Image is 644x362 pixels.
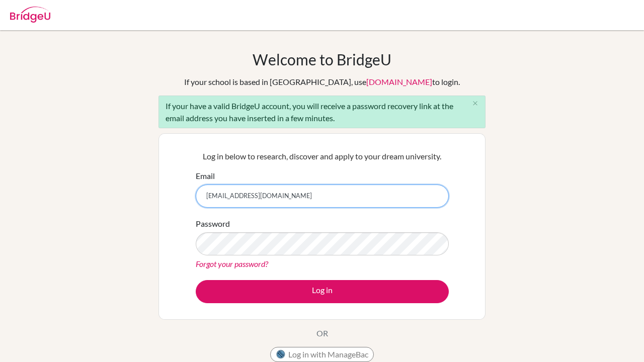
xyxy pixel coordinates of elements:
i: close [471,100,479,107]
button: Log in with ManageBac [270,347,374,362]
p: Log in below to research, discover and apply to your dream university. [196,150,449,162]
h1: Welcome to BridgeU [253,50,391,68]
img: Bridge-U [10,7,50,23]
label: Password [196,218,230,230]
button: Close [465,96,485,111]
div: If your have a valid BridgeU account, you will receive a password recovery link at the email addr... [158,96,486,128]
a: Forgot your password? [196,259,268,268]
a: [DOMAIN_NAME] [366,77,432,86]
div: If your school is based in [GEOGRAPHIC_DATA], use to login. [184,76,460,88]
label: Email [196,170,215,182]
p: OR [316,327,328,339]
button: Log in [196,280,449,303]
